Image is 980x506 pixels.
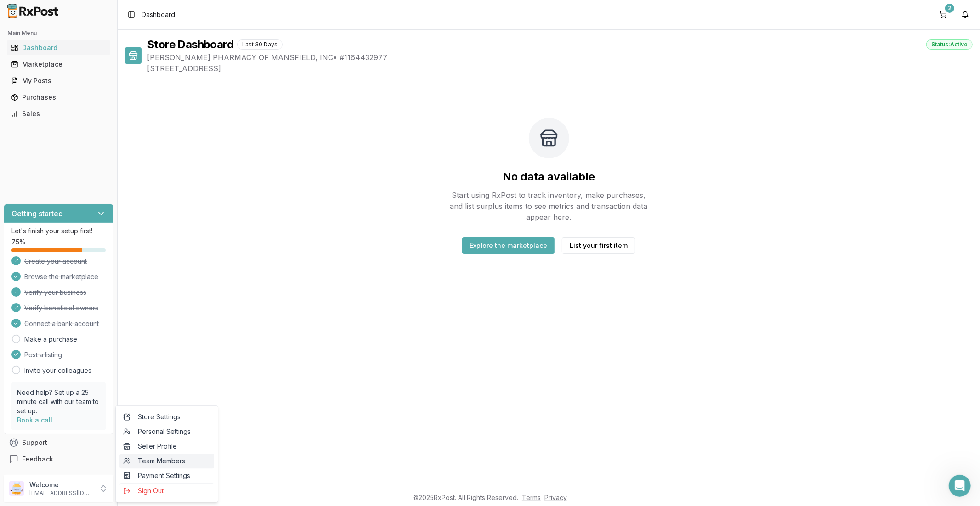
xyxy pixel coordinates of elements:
div: 2 [945,4,954,13]
a: Book a call [17,416,52,424]
span: Payment Settings [123,471,210,480]
button: 2 [936,7,951,22]
a: Terms [522,494,541,501]
span: [STREET_ADDRESS] [147,63,973,74]
button: List your first item [562,237,635,254]
a: Personal Settings [119,424,214,439]
span: Store Settings [123,412,210,422]
span: Personal Settings [123,427,210,436]
button: Marketplace [4,57,113,72]
span: Verify your business [24,288,86,297]
div: Last 30 Days [237,39,283,50]
p: [EMAIL_ADDRESS][DOMAIN_NAME] [29,489,93,497]
a: Marketplace [7,56,110,73]
a: Payment Settings [119,468,214,483]
span: Connect a bank account [24,319,99,328]
a: Invite your colleagues [24,366,91,375]
span: Seller Profile [123,442,210,451]
h1: Store Dashboard [147,37,233,52]
a: Purchases [7,89,110,106]
button: Explore the marketplace [462,237,555,254]
span: Feedback [22,455,53,464]
span: Sign Out [123,486,210,495]
a: Sales [7,106,110,122]
img: User avatar [9,481,24,496]
button: Sign Out [119,483,214,498]
div: My Posts [11,76,106,85]
h2: Main Menu [7,29,110,37]
a: Store Settings [119,410,214,424]
button: Support [4,434,113,451]
iframe: Intercom live chat [949,475,971,497]
span: Dashboard [142,10,175,19]
span: Team Members [123,456,210,466]
p: Need help? Set up a 25 minute call with our team to set up. [17,388,100,416]
h2: No data available [503,169,595,184]
span: 75 % [11,237,25,247]
p: Let's finish your setup first! [11,226,106,236]
a: Team Members [119,454,214,468]
h3: Getting started [11,208,63,219]
button: Feedback [4,451,113,467]
span: [PERSON_NAME] PHARMACY OF MANSFIELD, INC • # 1164432977 [147,52,973,63]
button: Dashboard [4,40,113,55]
div: Dashboard [11,43,106,52]
span: Create your account [24,257,87,266]
span: Verify beneficial owners [24,304,98,313]
span: Browse the marketplace [24,272,98,281]
button: Purchases [4,90,113,105]
p: Start using RxPost to track inventory, make purchases, and list surplus items to see metrics and ... [446,190,652,223]
button: My Posts [4,73,113,88]
div: Marketplace [11,60,106,69]
a: My Posts [7,73,110,89]
span: Post a listing [24,350,62,360]
nav: breadcrumb [142,10,175,19]
a: Make a purchase [24,335,77,344]
div: Sales [11,109,106,118]
a: Privacy [544,494,567,501]
div: Status: Active [926,39,973,50]
img: RxPost Logo [4,4,62,18]
div: Purchases [11,93,106,102]
button: Sales [4,107,113,121]
p: Welcome [29,480,93,489]
a: Dashboard [7,39,110,56]
a: Seller Profile [119,439,214,454]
